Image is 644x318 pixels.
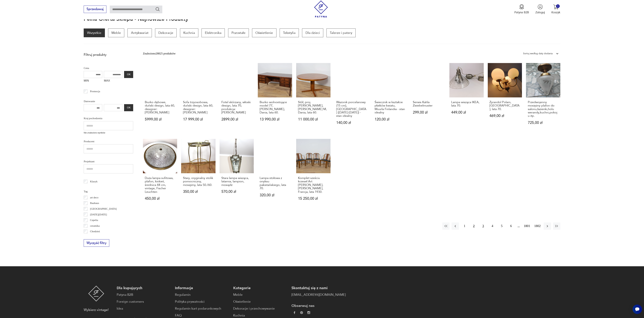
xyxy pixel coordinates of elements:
button: 1 [461,222,468,230]
a: Duża lampa sufitowa, plafon, kinkiet, średnica 44 cm, vintage, Fischer LeuchtenDuża lampa sufitow... [143,139,177,208]
p: 140,00 zł [336,121,367,125]
a: Kuchnia [233,313,287,318]
a: Oświetlenie [233,299,287,304]
p: Kuchnia [180,28,198,37]
p: [DATE][DATE] [90,212,107,217]
img: Patyna - sklep z meblami i dekoracjami vintage [312,1,329,18]
a: FAQ [175,313,229,318]
h3: Wazonik porcelanowy (15 cm), [GEOGRAPHIC_DATA] ([DATE]-[DATE]) - stan idealny [336,101,367,118]
a: Wazonik porcelanowy (15 cm), Victoria Austria (1904-1918) - stan idealnyWazonik porcelanowy (15 c... [335,63,369,132]
a: Lampa stołowa z onyksu pakistańskiego, lata 70.Lampa stołowa z onyksu pakistańskiego, lata 70.320... [258,139,292,208]
a: Wszystkie [84,28,105,37]
button: Zaloguj [535,4,545,14]
p: [GEOGRAPHIC_DATA] [90,207,117,211]
a: Biurko dębowe, duński design, lata 60, designer: Christian MøllerBiurko dębowe, duński design, la... [143,63,177,132]
div: Sortuj według daty dodania [523,51,553,56]
p: 15 250,00 zł [298,197,329,200]
p: Ćmielów [90,235,100,239]
button: 2 [470,222,477,230]
a: Oświetlenie [252,28,276,37]
a: Meble [108,28,124,37]
img: Patyna - sklep z meblami i dekoracjami vintage [88,286,104,301]
h3: Biurko dębowe, duński design, lata 60, designer: [PERSON_NAME] [145,101,175,114]
div: Znaleziono 28825 produktów [143,51,176,56]
p: Patyna B2B [514,10,529,14]
a: Meble [233,292,287,297]
p: 17 999,00 zł [183,118,214,121]
a: Stara lampa wisząca, latarnia, lampion, mosiądzStara lampa wisząca, latarnia, lampion, mosiądz570... [220,139,254,208]
h3: Serwis Kahla Zwiebelmuster [413,101,443,108]
a: Polityka prywatności [175,299,229,304]
p: 469,00 zł [489,114,520,118]
a: Dekoracje i przechowywanie [233,306,287,311]
p: 725,00 zł [528,121,558,125]
p: 570,00 zł [221,190,252,193]
p: ceramika [90,224,100,228]
img: da9060093f698e4c3cedc1453eec5031.webp [293,311,296,314]
p: 320,00 zł [260,193,290,197]
p: 350,00 zł [183,190,214,193]
p: 13 990,00 zł [260,118,290,121]
p: 449,00 zł [451,111,482,114]
button: 6 [507,222,515,230]
p: Chodzież [90,229,100,234]
a: Ikona medaluPatyna B2B [514,4,529,14]
p: Obserwuj nas [291,303,346,308]
label: MAX [104,78,122,84]
p: Skontaktuj się z nami [291,286,346,291]
p: 11 000,00 zł [298,118,329,121]
h3: Fotel skórzany, włoski design, lata 70, produkcja: [PERSON_NAME] [221,101,252,114]
p: Kraj pochodzenia [84,116,133,120]
a: Regulamin kart podarunkowych [175,306,229,311]
a: [EMAIL_ADDRESS][DOMAIN_NAME] [291,292,346,297]
h3: Stary, oryginalny stolik pomocniczny, mosiężny, lata 50./60. [183,176,214,187]
p: Koszyk [551,10,560,14]
button: 1802 [533,222,542,230]
h3: Lampa wisząca IKEA, lata 70. [451,101,482,108]
a: Foreign customers [117,299,171,304]
p: Talerze i patery [326,28,356,37]
a: Stary, oryginalny stolik pomocniczny, mosiężny, lata 50./60.Stary, oryginalny stolik pomocniczny,... [181,139,216,208]
a: Patyna B2B [117,292,171,297]
a: Pozostałe [228,28,249,37]
a: Antykwariat [127,28,152,37]
p: Cepelia [90,218,98,222]
button: 5 [498,222,505,230]
p: Elektronika [202,28,225,37]
a: Dekoracje [155,28,177,37]
a: Stół, proj. J. Mortensen, Heltborg M, Dania, lata 60.Stół, proj. [PERSON_NAME], [PERSON_NAME] M, ... [296,63,331,132]
p: Kategorie [233,286,287,291]
button: 0Koszyk [551,4,560,14]
button: OK [124,104,133,111]
a: Serwis Kahla ZwiebelmusterSerwis Kahla Zwiebelmuster299,00 zł [411,63,445,132]
p: 2899,00 zł [221,118,252,121]
img: Ikona medalu [519,4,524,9]
a: Lampa wisząca IKEA, lata 70.Lampa wisząca IKEA, lata 70.449,00 zł [449,63,484,132]
p: Datowanie [84,99,133,103]
p: Dla kupujących [117,286,171,291]
p: art deco [90,195,98,200]
a: Przedwojenny mosiężny plafon do salonu,łazienki,holu werandy,kuchni,pokoju itp.Przedwojenny mosię... [526,63,560,132]
p: Nie znaleziono wyników [84,131,133,134]
button: OK [124,71,133,78]
h3: Sofa trzyosobowa, duński design, lata 60, designer: [PERSON_NAME] [183,101,214,114]
img: Ikonka użytkownika [538,4,543,9]
a: Fotel skórzany, włoski design, lata 70, produkcja: WłochyFotel skórzany, włoski design, lata 70, ... [220,63,254,132]
iframe: Smartsupp widget button [633,305,642,314]
h3: Świecznik w kształcie płatków kwiatu, Muurla Finlandia - stan idealny [375,101,405,114]
a: Dla dzieci [302,28,323,37]
img: c2fd9cf7f39615d9d6839a72ae8e59e5.webp [307,311,310,314]
p: 450,00 zł [145,197,175,200]
h3: Stół, proj. [PERSON_NAME], [PERSON_NAME] M, Dania, lata 60. [298,101,329,114]
a: Biurko wolnostojące model 77, Omann Jun, Dania, lata 60.Biurko wolnostojące model 77, [PERSON_NAM... [258,63,292,132]
p: Promocja [90,89,100,94]
p: Wybierz vintage! [84,308,109,312]
a: Tekstylia [280,28,299,37]
a: Regulamin [175,292,229,297]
